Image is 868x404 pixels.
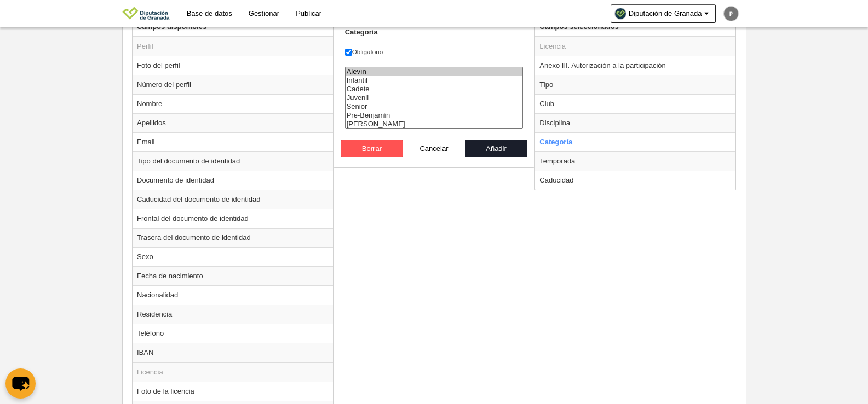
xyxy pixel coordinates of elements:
td: Nacionalidad [133,285,333,305]
td: Foto del perfil [133,56,333,75]
td: Nombre [133,94,333,113]
td: Categoría [535,132,735,151]
a: Diputación de Granada [611,4,716,23]
td: Foto de la licencia [133,382,333,401]
option: Senior [346,102,523,111]
td: Fecha de nacimiento [133,266,333,285]
img: c2l6ZT0zMHgzMCZmcz05JnRleHQ9UCZiZz03NTc1NzU%3D.png [724,7,738,21]
option: Benjamín [346,120,523,128]
option: Pre-Benjamín [346,111,523,120]
input: Obligatorio [345,49,352,56]
td: Residencia [133,305,333,324]
option: Cadete [346,85,523,93]
option: Alevín [346,67,523,76]
td: Licencia [133,362,333,382]
td: Tipo [535,75,735,94]
td: Caducidad [535,171,735,190]
td: Anexo III. Autorización a la participación [535,56,735,75]
img: Oa6SvBRBA39l.30x30.jpg [615,8,626,19]
button: Borrar [341,140,403,157]
strong: Categoría [345,28,378,36]
label: Obligatorio [345,47,524,57]
td: Teléfono [133,324,333,343]
td: Temporada [535,151,735,171]
button: Cancelar [403,140,465,157]
td: Perfil [133,37,333,56]
td: Número del perfil [133,75,333,94]
td: IBAN [133,343,333,362]
td: Trasera del documento de identidad [133,228,333,247]
td: Disciplina [535,113,735,132]
td: Caducidad del documento de identidad [133,190,333,209]
button: chat-button [5,368,36,399]
option: Juvenil [346,93,523,102]
td: Documento de identidad [133,171,333,190]
td: Tipo del documento de identidad [133,151,333,171]
option: Infantil [346,76,523,85]
td: Email [133,132,333,151]
td: Sexo [133,247,333,266]
td: Club [535,94,735,113]
td: Frontal del documento de identidad [133,209,333,228]
img: Diputación de Granada [122,7,170,20]
td: Licencia [535,37,735,56]
span: Diputación de Granada [629,8,702,19]
button: Añadir [465,140,527,157]
td: Apellidos [133,113,333,132]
